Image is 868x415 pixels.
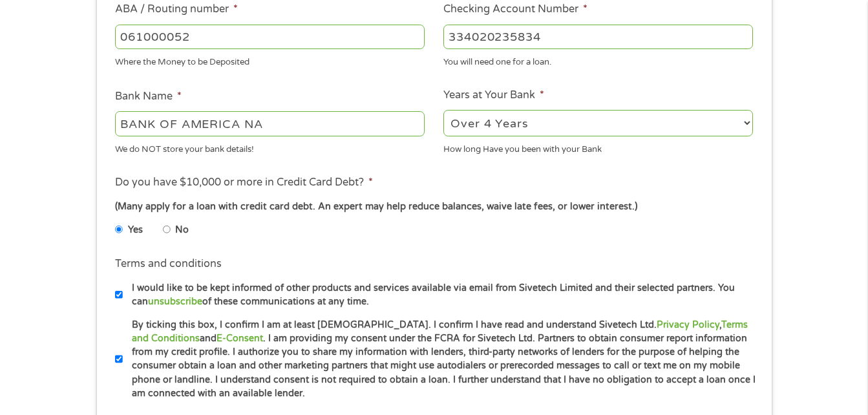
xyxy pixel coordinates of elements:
label: I would like to be kept informed of other products and services available via email from Sivetech... [123,281,757,309]
label: ABA / Routing number [115,3,238,16]
div: (Many apply for a loan with credit card debt. An expert may help reduce balances, waive late fees... [115,200,752,214]
label: Bank Name [115,90,182,103]
label: No [175,223,189,237]
a: E-Consent [217,333,263,344]
div: We do NOT store your bank details! [115,138,425,156]
label: Years at Your Bank [443,89,544,102]
a: unsubscribe [148,296,202,307]
label: Checking Account Number [443,3,587,16]
div: Where the Money to be Deposited [115,52,425,69]
input: 345634636 [443,25,753,49]
label: Do you have $10,000 or more in Credit Card Debt? [115,176,373,189]
div: How long Have you been with your Bank [443,138,753,156]
label: Terms and conditions [115,257,222,271]
div: You will need one for a loan. [443,52,753,69]
a: Privacy Policy [657,319,719,330]
a: Terms and Conditions [132,319,748,344]
label: By ticking this box, I confirm I am at least [DEMOGRAPHIC_DATA]. I confirm I have read and unders... [123,318,757,401]
label: Yes [128,223,143,237]
input: 263177916 [115,25,425,49]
